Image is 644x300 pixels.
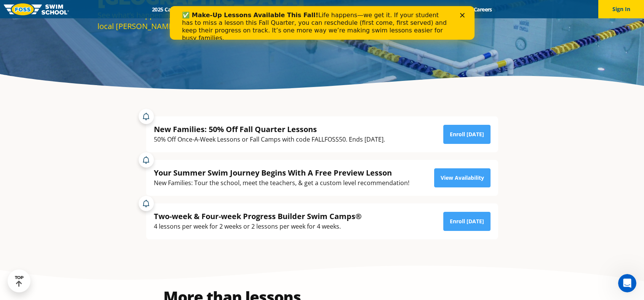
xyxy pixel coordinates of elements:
div: Your Summer Swim Journey Begins With A Free Preview Lesson [154,168,409,178]
a: 2025 Calendar [145,6,193,13]
a: Enroll [DATE] [443,212,491,231]
div: TOP [15,275,24,287]
a: Schools [193,6,225,13]
a: Swim Like [PERSON_NAME] [363,6,443,13]
div: 4 lessons per week for 2 weeks or 2 lessons per week for 4 weeks. [154,221,362,232]
div: New Families: 50% Off Fall Quarter Lessons [154,124,385,134]
a: View Availability [434,168,491,187]
div: See what’s happening and find reasons to hit the water at your local [PERSON_NAME][GEOGRAPHIC_DATA]. [97,10,318,32]
a: About [PERSON_NAME] [292,6,363,13]
div: New Families: Tour the school, meet the teachers, & get a custom level recommendation! [154,178,409,188]
iframe: Intercom live chat banner [170,6,475,40]
iframe: Intercom live chat [618,274,636,292]
img: FOSS Swim School Logo [4,3,69,15]
div: Two-week & Four-week Progress Builder Swim Camps® [154,211,362,221]
a: Swim Path® Program [225,6,292,13]
a: Careers [467,6,499,13]
div: 50% Off Once-A-Week Lessons or Fall Camps with code FALLFOSS50. Ends [DATE]. [154,134,385,145]
div: Life happens—we get it. If your student has to miss a lesson this Fall Quarter, you can reschedul... [12,5,280,36]
b: ✅ Make-Up Lessons Available This Fall! [12,5,149,13]
a: Blog [443,6,467,13]
div: Close [290,7,298,11]
a: Enroll [DATE] [443,125,491,144]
